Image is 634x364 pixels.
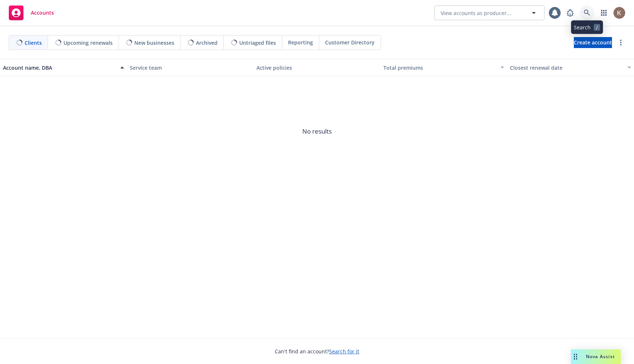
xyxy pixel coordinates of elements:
button: Nova Assist [571,349,621,364]
span: Untriaged files [239,39,276,47]
a: Search for it [329,348,359,355]
span: Customer Directory [325,39,375,46]
a: Create account [574,37,612,48]
a: more [616,38,625,47]
span: Upcoming renewals [63,39,113,47]
span: Archived [196,39,218,47]
button: Total premiums [380,59,507,76]
span: Reporting [288,39,313,46]
button: View accounts as producer... [434,6,544,20]
span: Accounts [31,10,54,16]
a: Search [580,6,594,20]
img: photo [613,7,625,19]
div: Closest renewal date [510,64,623,72]
button: Service team [127,59,254,76]
div: Active policies [256,64,378,72]
span: Clients [25,39,42,47]
span: Create account [574,36,612,50]
span: Nova Assist [586,353,615,360]
div: Account name, DBA [3,64,116,72]
span: View accounts as producer... [441,9,511,17]
div: Drag to move [571,349,580,364]
a: Switch app [597,6,611,20]
button: Closest renewal date [507,59,634,76]
a: Report a Bug [563,6,577,20]
span: Can't find an account? [275,347,359,355]
a: Accounts [6,3,57,23]
div: Total premiums [383,64,496,72]
span: New businesses [134,39,174,47]
div: Service team [130,64,251,72]
button: Active policies [254,59,380,76]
